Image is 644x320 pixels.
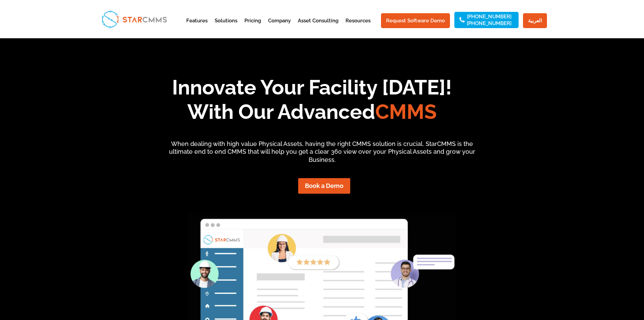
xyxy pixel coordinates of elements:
h1: Innovate Your Facility [DATE]! With Our Advanced [77,75,547,127]
a: Asset Consulting [298,18,338,35]
span: CMMS [375,100,437,124]
a: [PHONE_NUMBER] [467,14,511,19]
a: Company [268,18,291,35]
a: Book a Demo [298,178,350,193]
a: Request Software Demo [381,13,450,28]
a: Features [186,18,208,35]
a: Pricing [244,18,261,35]
img: StarCMMS [99,7,170,31]
iframe: Chat Widget [531,247,644,320]
a: [PHONE_NUMBER] [467,21,511,26]
a: Resources [345,18,371,35]
a: العربية [523,13,547,28]
p: When dealing with high value Physical Assets, having the right CMMS solution is crucial. StarCMMS... [163,140,481,164]
a: Solutions [215,18,237,35]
